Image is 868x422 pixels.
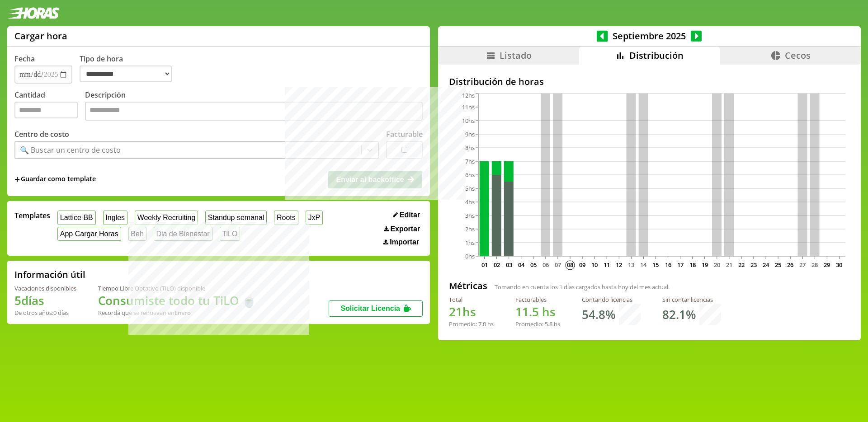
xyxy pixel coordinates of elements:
text: 13 [628,261,634,269]
textarea: Descripción [85,102,423,121]
text: 06 [542,261,549,269]
text: 07 [555,261,561,269]
span: Editar [400,211,420,219]
div: Recordá que se renuevan en [98,309,256,317]
span: Importar [390,238,419,246]
b: Enero [175,309,191,317]
div: Vacaciones disponibles [14,284,76,292]
button: Dia de Bienestar [154,227,212,241]
tspan: 2hs [465,225,475,233]
button: TiLO [220,227,241,241]
button: Beh [128,227,146,241]
h2: Información útil [14,268,85,281]
text: 09 [579,261,585,269]
text: 01 [481,261,487,269]
text: 22 [738,261,745,269]
text: 19 [702,261,708,269]
h1: 5 días [14,292,76,309]
h1: hs [449,304,494,320]
span: Listado [500,49,532,61]
text: 21 [726,261,732,269]
h2: Métricas [449,280,487,292]
h1: hs [515,304,560,320]
text: 15 [652,261,659,269]
button: Editar [390,211,423,220]
tspan: 7hs [465,157,475,165]
span: Septiembre 2025 [608,30,691,42]
text: 08 [567,261,573,269]
button: Standup semanal [205,211,267,225]
div: Sin contar licencias [662,295,721,304]
text: 28 [811,261,818,269]
text: 18 [689,261,695,269]
tspan: 4hs [465,198,475,206]
label: Facturable [386,129,423,139]
text: 03 [505,261,512,269]
div: Facturables [515,295,560,304]
text: 11 [604,261,610,269]
text: 17 [677,261,683,269]
h1: Consumiste todo tu TiLO 🍵 [98,292,256,309]
button: Roots [274,211,298,225]
button: Lattice BB [57,211,96,225]
text: 24 [763,261,769,269]
div: De otros años: 0 días [14,309,76,317]
div: Total [449,295,494,304]
text: 02 [493,261,500,269]
text: 25 [775,261,781,269]
tspan: 6hs [465,171,475,179]
text: 10 [591,261,598,269]
text: 14 [640,261,647,269]
span: Distribución [629,49,684,61]
label: Centro de costo [14,129,69,139]
div: Tiempo Libre Optativo (TiLO) disponible [98,284,256,292]
h1: 82.1 % [662,306,696,323]
text: 04 [518,261,525,269]
span: 11.5 [515,304,539,320]
img: logotipo [7,7,60,19]
text: 30 [836,261,842,269]
span: + [14,174,20,184]
text: 12 [616,261,622,269]
span: Cecos [785,49,811,61]
div: Promedio: hs [515,320,560,328]
label: Cantidad [14,90,85,123]
text: 20 [714,261,720,269]
select: Tipo de hora [80,66,172,82]
span: 21 [449,304,462,320]
tspan: 11hs [462,103,475,111]
button: JxP [306,211,323,225]
text: 16 [665,261,671,269]
tspan: 8hs [465,144,475,152]
tspan: 5hs [465,184,475,192]
tspan: 1hs [465,239,475,247]
tspan: 0hs [465,252,475,260]
button: Ingles [103,211,127,225]
tspan: 3hs [465,211,475,220]
button: Solicitar Licencia [329,300,423,317]
tspan: 9hs [465,130,475,138]
input: Cantidad [14,102,78,118]
span: Exportar [390,225,420,233]
h1: Cargar hora [14,30,67,42]
label: Fecha [14,54,35,64]
tspan: 12hs [462,91,475,99]
text: 29 [824,261,830,269]
div: Contando licencias [582,295,641,304]
div: 🔍 Buscar un centro de costo [20,145,121,155]
button: App Cargar Horas [57,227,121,241]
span: 5.8 [545,320,552,328]
button: Weekly Recruiting [135,211,198,225]
button: Exportar [381,225,423,234]
span: Templates [14,211,50,220]
label: Tipo de hora [80,54,179,84]
span: Solicitar Licencia [340,305,400,312]
span: Tomando en cuenta los días cargados hasta hoy del mes actual. [495,283,670,291]
h2: Distribución de horas [449,75,850,88]
text: 26 [787,261,793,269]
div: Promedio: hs [449,320,494,328]
text: 05 [530,261,537,269]
text: 27 [799,261,806,269]
span: +Guardar como template [14,174,96,184]
span: 7.0 [478,320,486,328]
